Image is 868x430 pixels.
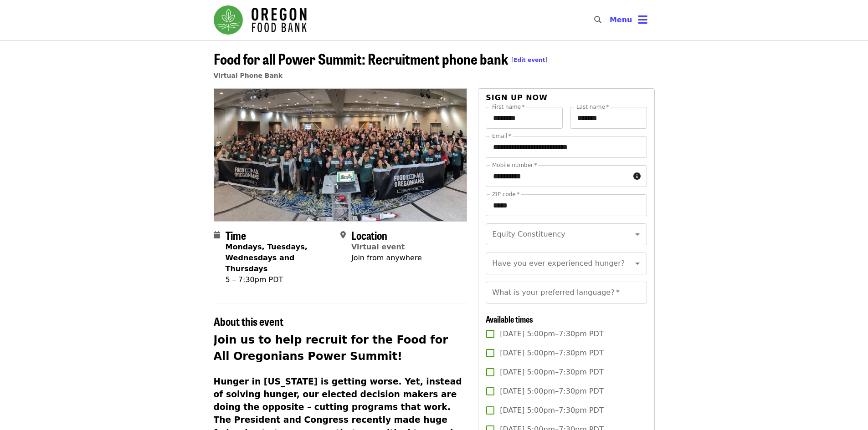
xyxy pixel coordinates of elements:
i: map-marker-alt icon [340,231,346,239]
div: 5 – 7:30pm PDT [226,274,333,285]
a: Virtual event [351,243,405,251]
button: Open [631,228,644,241]
i: calendar icon [214,231,220,239]
img: Food for all Power Summit: Recruitment phone bank organized by Oregon Food Bank [214,89,467,221]
span: Food for all Power Summit: Recruitment phone bank [214,48,548,69]
input: ZIP code [486,194,647,216]
input: What is your preferred language? [486,282,647,304]
span: Menu [610,15,632,24]
input: Mobile number [486,165,629,187]
label: Email [492,133,511,139]
span: [DATE] 5:00pm–7:30pm PDT [500,348,603,359]
label: ZIP code [492,192,519,197]
i: search icon [594,15,601,24]
span: Time [226,227,246,243]
span: Available times [486,313,533,325]
span: [DATE] 5:00pm–7:30pm PDT [500,367,603,378]
span: Sign up now [486,93,548,102]
button: Open [631,257,644,270]
input: Email [486,136,647,158]
img: Oregon Food Bank - Home [214,5,307,35]
span: About this event [214,313,283,329]
span: [ ] [512,57,548,63]
a: Virtual Phone Bank [214,72,283,79]
a: Edit event [514,57,545,63]
span: Location [351,227,387,243]
i: bars icon [638,13,647,26]
label: First name [492,104,525,110]
input: Search [607,9,614,31]
input: Last name [570,107,647,129]
span: [DATE] 5:00pm–7:30pm PDT [500,386,603,397]
i: circle-info icon [633,172,641,181]
label: Last name [576,104,609,110]
strong: Mondays, Tuesdays, Wednesdays and Thursdays [226,243,308,273]
span: [DATE] 5:00pm–7:30pm PDT [500,329,603,339]
span: Join from anywhere [351,253,422,262]
label: Mobile number [492,162,537,168]
span: [DATE] 5:00pm–7:30pm PDT [500,405,603,416]
input: First name [486,107,563,129]
h2: Join us to help recruit for the Food for All Oregonians Power Summit! [214,332,467,364]
button: Toggle account menu [602,9,655,31]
